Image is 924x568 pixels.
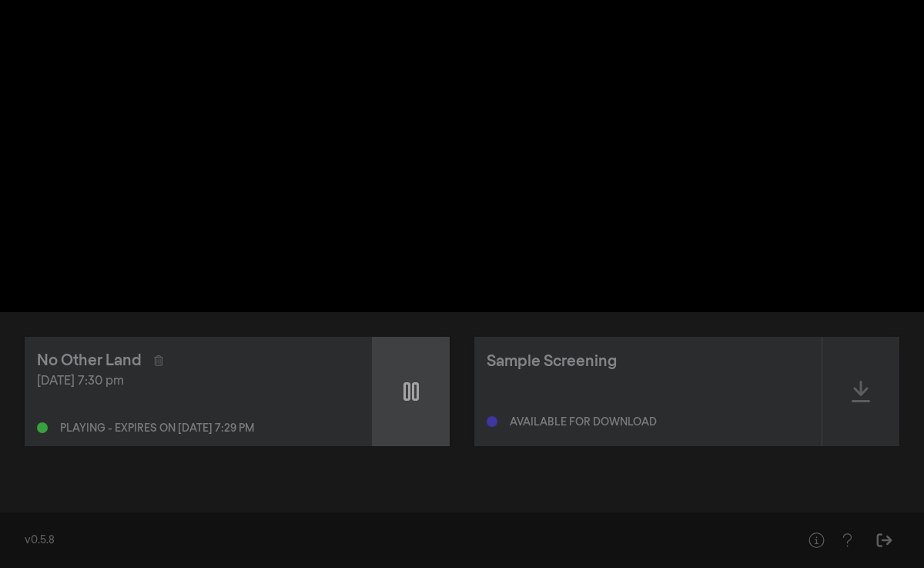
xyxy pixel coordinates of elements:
div: No Other Land [37,349,142,372]
button: Help [832,525,862,556]
button: Help [801,525,832,556]
button: Sign Out [869,525,899,556]
div: [DATE] 7:30 pm [37,372,360,391]
div: v0.5.8 [25,533,770,549]
div: Playing - expires on [DATE] 7:29 pm [60,423,254,434]
div: Available for download [510,417,657,428]
div: Sample Screening [487,350,617,373]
